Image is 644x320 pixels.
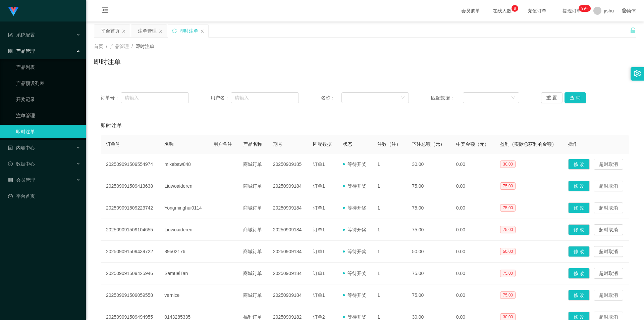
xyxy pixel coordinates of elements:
[407,263,451,284] td: 75.00
[372,284,407,306] td: 1
[456,141,489,147] span: 中奖金额（元）
[630,27,636,33] i: 图标: unlock
[268,175,308,197] td: 20250909184
[565,92,586,103] button: 查 询
[159,241,208,263] td: 89502176
[500,270,516,277] span: 75.00
[594,224,623,235] button: 超时取消
[343,227,366,232] span: 等待开奖
[313,314,325,320] span: 订单2
[8,145,35,150] span: 内容中心
[568,202,590,213] button: 修 改
[451,263,495,284] td: 0.00
[568,141,578,147] span: 操作
[8,32,35,38] span: 系统配置
[343,162,366,167] span: 等待开奖
[268,241,308,263] td: 20250909184
[407,153,451,175] td: 30.00
[568,246,590,257] button: 修 改
[8,177,35,183] span: 会员管理
[16,60,80,74] a: 产品列表
[489,8,515,13] span: 在线人数
[200,29,204,33] i: 图标: close
[238,219,268,241] td: 商城订单
[238,175,268,197] td: 商城订单
[343,141,352,147] span: 状态
[121,92,189,103] input: 请输入
[122,29,126,33] i: 图标: close
[511,96,515,100] i: 图标: down
[8,178,13,182] i: 图标: table
[372,241,407,263] td: 1
[164,141,174,147] span: 名称
[238,284,268,306] td: 商城订单
[512,5,518,12] sup: 8
[213,141,232,147] span: 用户备注
[172,29,177,33] i: 图标: sync
[559,8,585,13] span: 提现订单
[179,25,198,37] div: 即时注单
[106,44,107,49] span: /
[313,183,325,189] span: 订单1
[94,57,121,67] h1: 即时注单
[594,246,623,257] button: 超时取消
[243,141,262,147] span: 产品名称
[451,284,495,306] td: 0.00
[313,162,325,167] span: 订单1
[500,161,516,168] span: 30.00
[268,263,308,284] td: 20250909184
[431,94,463,101] span: 匹配数据：
[313,205,325,211] span: 订单1
[238,153,268,175] td: 商城订单
[343,205,366,211] span: 等待开奖
[377,141,401,147] span: 注数（注）
[268,219,308,241] td: 20250909184
[110,44,129,49] span: 产品管理
[101,197,159,219] td: 202509091509223742
[101,153,159,175] td: 202509091509554974
[313,292,325,298] span: 订单1
[101,241,159,263] td: 202509091509439722
[579,5,591,12] sup: 1126
[343,183,366,189] span: 等待开奖
[451,241,495,263] td: 0.00
[268,153,308,175] td: 20250909185
[8,189,80,203] a: 图标: dashboard平台首页
[8,161,35,167] span: 数据中心
[8,145,13,150] i: 图标: profile
[407,241,451,263] td: 50.00
[159,197,208,219] td: Yongminghui0114
[401,96,405,100] i: 图标: down
[372,197,407,219] td: 1
[451,153,495,175] td: 0.00
[238,197,268,219] td: 商城订单
[313,227,325,232] span: 订单1
[568,224,590,235] button: 修 改
[568,159,590,170] button: 修 改
[159,263,208,284] td: SamuelTan
[16,77,80,90] a: 产品预设列表
[407,284,451,306] td: 75.00
[500,291,516,299] span: 75.00
[321,94,341,101] span: 名称：
[268,197,308,219] td: 20250909184
[622,8,627,13] i: 图标: global
[94,0,117,22] i: 图标: menu-fold
[131,44,133,49] span: /
[101,25,120,37] div: 平台首页
[8,48,35,54] span: 产品管理
[211,94,231,101] span: 用户名：
[594,268,623,279] button: 超时取消
[568,268,590,279] button: 修 改
[343,292,366,298] span: 等待开奖
[101,94,121,101] span: 订单号：
[159,175,208,197] td: Liuwoaideren
[500,226,516,233] span: 75.00
[106,141,120,147] span: 订单号
[16,109,80,122] a: 注单管理
[136,44,154,49] span: 即时注单
[159,284,208,306] td: vernice
[159,153,208,175] td: mikebaw848
[8,33,13,37] i: 图标: form
[231,92,299,103] input: 请输入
